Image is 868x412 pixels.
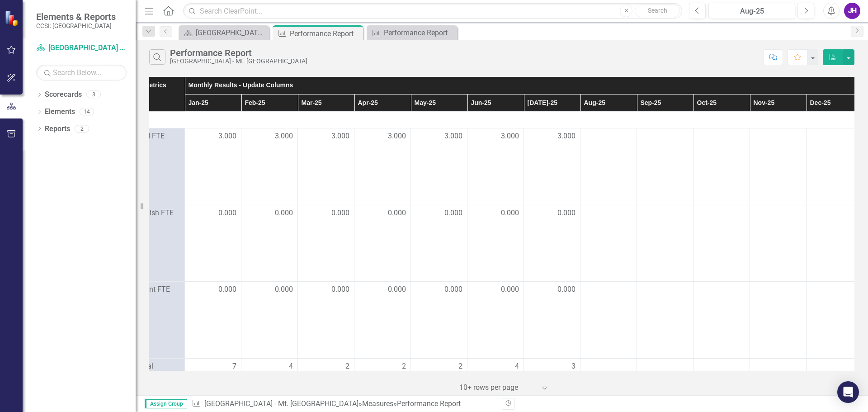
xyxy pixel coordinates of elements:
td: Double-Click to Edit [750,358,807,393]
span: 3.000 [388,131,406,142]
td: Double-Click to Edit [524,358,580,393]
a: Elements [45,107,75,117]
td: Double-Click to Edit [524,282,580,359]
img: ClearPoint Strategy [5,10,20,26]
td: Double-Click to Edit [807,205,863,282]
span: Filled FTE [133,131,180,142]
span: 0.000 [218,208,236,218]
a: [GEOGRAPHIC_DATA] Landing Page [181,27,267,38]
span: 4 [515,361,519,372]
td: Double-Click to Edit [185,358,241,393]
span: 0.000 [557,208,576,218]
td: Double-Click to Edit [750,282,807,359]
span: 3.000 [275,131,293,142]
td: Double-Click to Edit [750,205,807,282]
td: Double-Click to Edit [637,358,693,393]
div: [GEOGRAPHIC_DATA] - Mt. [GEOGRAPHIC_DATA] [170,58,307,65]
span: Vacant FTE [133,284,180,295]
td: Double-Click to Edit [467,205,524,282]
span: 0.000 [501,284,519,295]
td: Double-Click to Edit [241,358,298,393]
td: Double-Click to Edit [693,205,750,282]
span: 0.000 [501,208,519,218]
span: 0.000 [444,284,462,295]
td: Double-Click to Edit [411,282,467,359]
td: Double-Click to Edit [354,282,411,359]
span: 3.000 [331,131,349,142]
td: Double-Click to Edit [637,282,693,359]
span: 3 [571,361,576,372]
span: 0.000 [218,284,236,295]
small: CCSI: [GEOGRAPHIC_DATA] [36,22,116,29]
td: Double-Click to Edit [693,282,750,359]
td: Double-Click to Edit [580,205,637,282]
td: Double-Click to Edit [467,282,524,359]
span: 0.000 [388,208,406,218]
span: Assign Group [145,399,187,408]
td: Double-Click to Edit [580,358,637,393]
td: Double-Click to Edit [637,128,693,205]
div: Performance Report [290,28,361,39]
td: Double-Click to Edit [807,358,863,393]
span: 0.000 [275,284,293,295]
td: Double-Click to Edit [580,282,637,359]
div: Aug-25 [712,6,792,17]
div: Performance Report [397,399,461,408]
span: 0.000 [331,284,349,295]
span: Actual [133,361,180,372]
span: 2 [458,361,462,372]
div: 2 [75,125,89,133]
td: Double-Click to Edit [298,282,354,359]
span: 3.000 [444,131,462,142]
td: Double-Click to Edit [524,205,580,282]
div: [GEOGRAPHIC_DATA] Landing Page [196,27,267,38]
span: 2 [402,361,406,372]
span: 0.000 [275,208,293,218]
span: Search [648,7,667,14]
td: Double-Click to Edit [354,205,411,282]
div: 3 [86,91,101,99]
div: Performance Report [384,27,455,38]
div: 14 [80,108,94,116]
td: Double-Click to Edit [354,128,411,205]
td: Double-Click to Edit [411,358,467,393]
td: Double-Click to Edit [185,205,241,282]
span: 0.000 [444,208,462,218]
td: Double-Click to Edit [298,358,354,393]
button: JH [844,3,860,19]
span: Spanish FTE [133,208,180,218]
td: Double-Click to Edit [807,128,863,205]
td: Double-Click to Edit [580,128,637,205]
input: Search Below... [36,65,127,81]
td: Double-Click to Edit [241,282,298,359]
a: Reports [45,124,70,134]
span: 7 [232,361,236,372]
span: 2 [345,361,349,372]
td: Double-Click to Edit [411,205,467,282]
input: Search ClearPoint... [183,3,682,19]
a: Performance Report [369,27,455,38]
div: » » [192,399,495,409]
a: [GEOGRAPHIC_DATA] - Mt. [GEOGRAPHIC_DATA] [36,43,127,53]
div: Performance Report [170,48,307,58]
td: Double-Click to Edit [298,205,354,282]
td: Double-Click to Edit [185,128,241,205]
button: Search [635,5,680,17]
a: Scorecards [45,90,82,100]
span: Elements & Reports [36,11,116,22]
td: Double-Click to Edit [693,128,750,205]
span: 3.000 [557,131,576,142]
td: Double-Click to Edit [354,358,411,393]
td: Double-Click to Edit [467,128,524,205]
span: 3.000 [501,131,519,142]
a: [GEOGRAPHIC_DATA] - Mt. [GEOGRAPHIC_DATA] [204,399,359,408]
td: Double-Click to Edit [185,282,241,359]
a: Measures [362,399,393,408]
td: Double-Click to Edit [467,358,524,393]
td: Double-Click to Edit [411,128,467,205]
span: 4 [289,361,293,372]
td: Double-Click to Edit [693,358,750,393]
td: Double-Click to Edit [637,205,693,282]
button: Aug-25 [708,3,795,19]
